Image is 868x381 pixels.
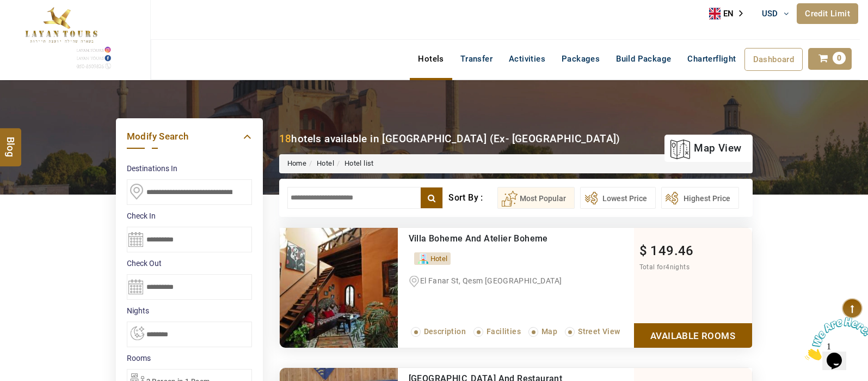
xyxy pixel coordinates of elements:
[127,210,252,221] label: Check In
[833,52,846,64] span: 0
[709,5,750,22] div: Language
[487,327,521,336] span: Facilities
[452,48,501,70] a: Transfer
[409,233,548,244] a: Villa Boheme And Atelier Boheme
[127,353,252,364] label: Rooms
[661,187,739,209] button: Highest Price
[430,255,448,263] span: Hotel
[578,327,620,336] span: Street View
[497,187,575,209] button: Most Popular
[639,243,647,258] span: $
[279,132,292,145] b: 18
[420,276,562,285] span: El Fanar St, Qesm [GEOGRAPHIC_DATA]
[424,327,466,336] span: Description
[127,129,252,144] a: Modify Search
[409,233,589,244] div: Villa Boheme And Atelier Boheme
[753,55,795,64] span: Dashboard
[553,48,608,70] a: Packages
[279,131,620,146] div: hotels available in [GEOGRAPHIC_DATA] (Ex- [GEOGRAPHIC_DATA])
[127,305,252,316] label: nights
[634,323,752,348] a: Show Rooms
[127,163,252,174] label: Destinations In
[801,313,868,365] iframe: chat widget
[4,4,9,14] span: 1
[639,263,690,271] span: Total for nights
[679,48,744,70] a: Charterflight
[580,187,656,209] button: Lowest Price
[541,327,557,336] span: Map
[127,258,252,269] label: Check Out
[410,48,452,70] a: Hotels
[501,48,553,70] a: Activities
[4,136,18,146] span: Blog
[687,54,736,64] span: Charterflight
[280,228,398,348] img: 984cc0352430f090abe769487ae5da5caa97e3d6.jpeg
[709,5,750,22] a: EN
[334,159,374,169] li: Hotel list
[287,159,307,167] a: Home
[797,3,858,24] a: Credit Limit
[666,263,669,271] span: 4
[670,136,741,160] a: map view
[448,187,497,209] div: Sort By :
[762,9,778,19] span: USD
[709,5,750,22] aside: Language selected: English
[317,159,334,167] a: Hotel
[808,48,852,70] a: 0
[650,243,693,258] span: 149.46
[4,4,72,47] img: Chat attention grabber
[608,48,679,70] a: Build Package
